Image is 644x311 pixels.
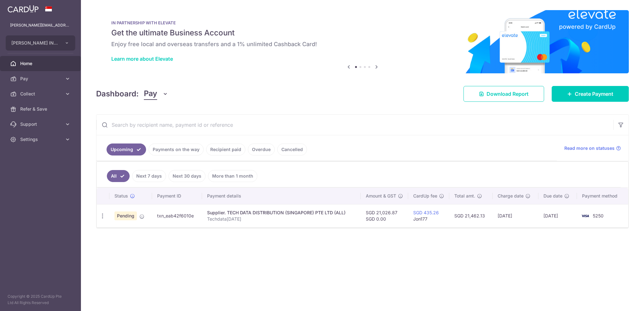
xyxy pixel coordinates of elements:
[20,60,62,67] span: Home
[20,106,62,112] span: Refer & Save
[538,204,577,227] td: [DATE]
[8,5,39,13] img: CardUp
[111,28,614,38] h5: Get the ultimate Business Account
[114,211,137,220] span: Pending
[408,204,449,227] td: Jon177
[107,170,130,182] a: All
[564,145,615,151] span: Read more on statuses
[579,212,592,220] img: Bank Card
[543,193,562,199] span: Due date
[11,40,58,46] span: [PERSON_NAME] INNOVATIONS TECHNOLOGIES PTE. LTD.
[144,88,168,100] button: Pay
[132,170,166,182] a: Next 7 days
[449,204,493,227] td: SGD 21,462.13
[498,193,524,199] span: Charge date
[20,136,62,143] span: Settings
[20,121,62,127] span: Support
[366,193,396,199] span: Amount & GST
[10,22,71,28] p: [PERSON_NAME][EMAIL_ADDRESS][PERSON_NAME][DOMAIN_NAME]
[152,188,202,204] th: Payment ID
[96,115,613,135] input: Search by recipient name, payment id or reference
[96,10,629,73] img: Renovation banner
[206,143,245,155] a: Recipient paid
[463,86,544,102] a: Download Report
[144,88,157,100] span: Pay
[575,90,613,98] span: Create Payment
[149,143,204,155] a: Payments on the way
[20,76,62,82] span: Pay
[552,86,629,102] a: Create Payment
[111,56,173,62] a: Learn more about Elevate
[564,145,621,151] a: Read more on statuses
[593,213,604,218] span: 5250
[277,143,307,155] a: Cancelled
[207,210,355,216] div: Supplier. TECH DATA DISTRIBUTION (SINGAPORE) PTE LTD (ALL)
[6,35,75,51] button: [PERSON_NAME] INNOVATIONS TECHNOLOGIES PTE. LTD.
[111,40,614,48] h6: Enjoy free local and overseas transfers and a 1% unlimited Cashback Card!
[361,204,408,227] td: SGD 21,026.87 SGD 0.00
[114,193,128,199] span: Status
[413,193,437,199] span: CardUp fee
[152,204,202,227] td: txn_eab42f6010e
[111,20,614,25] p: IN PARTNERSHIP WITH ELEVATE
[413,210,439,215] a: SGD 435.26
[207,216,355,222] p: Techdata[DATE]
[202,188,360,204] th: Payment details
[248,143,275,155] a: Overdue
[96,88,139,100] h4: Dashboard:
[107,143,146,155] a: Upcoming
[454,193,475,199] span: Total amt.
[208,170,257,182] a: More than 1 month
[169,170,205,182] a: Next 30 days
[20,91,62,97] span: Collect
[577,188,628,204] th: Payment method
[487,90,529,98] span: Download Report
[493,204,538,227] td: [DATE]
